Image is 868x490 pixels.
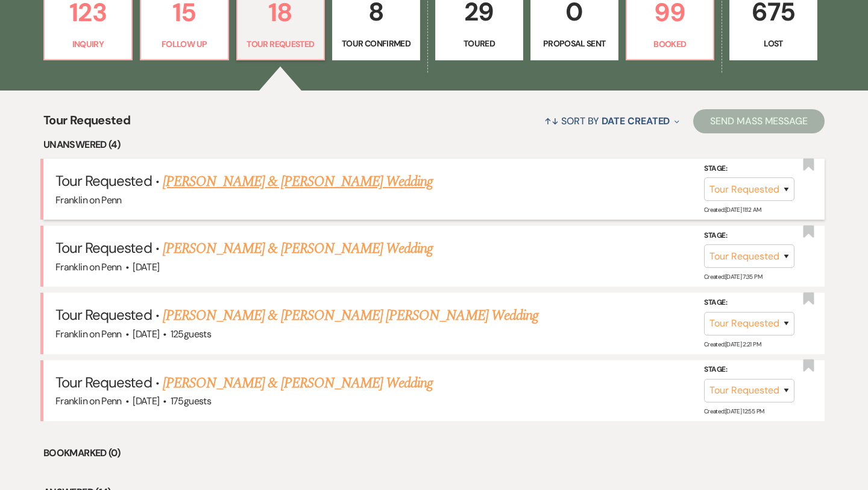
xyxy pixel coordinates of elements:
span: Created: [DATE] 7:35 PM [704,273,762,281]
span: 125 guests [171,328,211,340]
label: Stage: [704,229,794,243]
span: Tour Requested [55,305,152,324]
span: 175 guests [171,395,211,407]
span: Tour Requested [43,111,130,137]
span: [DATE] [133,395,159,407]
p: Proposal Sent [538,37,611,50]
span: [DATE] [133,328,159,340]
label: Stage: [704,296,794,310]
span: Tour Requested [55,238,152,257]
li: Bookmarked (0) [43,445,825,461]
span: [DATE] [133,261,159,273]
span: Tour Requested [55,373,152,392]
a: [PERSON_NAME] & [PERSON_NAME] [PERSON_NAME] Wedding [163,305,538,326]
button: Send Mass Message [693,109,825,133]
span: Franklin on Penn [55,194,122,206]
span: Franklin on Penn [55,261,122,273]
span: Franklin on Penn [55,395,122,407]
p: Tour Requested [245,37,317,51]
label: Stage: [704,363,794,377]
span: Created: [DATE] 2:21 PM [704,340,761,348]
a: [PERSON_NAME] & [PERSON_NAME] Wedding [163,372,433,394]
span: Created: [DATE] 12:55 PM [704,407,764,415]
p: Tour Confirmed [340,37,412,50]
span: Created: [DATE] 11:12 AM [704,206,761,214]
li: Unanswered (4) [43,137,825,153]
a: [PERSON_NAME] & [PERSON_NAME] Wedding [163,171,433,192]
span: Franklin on Penn [55,328,122,340]
span: ↑↓ [544,115,559,127]
a: [PERSON_NAME] & [PERSON_NAME] Wedding [163,238,433,259]
p: Inquiry [52,37,124,51]
p: Booked [634,37,706,51]
span: Tour Requested [55,171,152,190]
button: Sort By Date Created [539,105,684,137]
p: Toured [443,37,515,50]
p: Follow Up [148,37,221,51]
span: Date Created [602,115,670,127]
p: Lost [737,37,810,50]
label: Stage: [704,162,794,176]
